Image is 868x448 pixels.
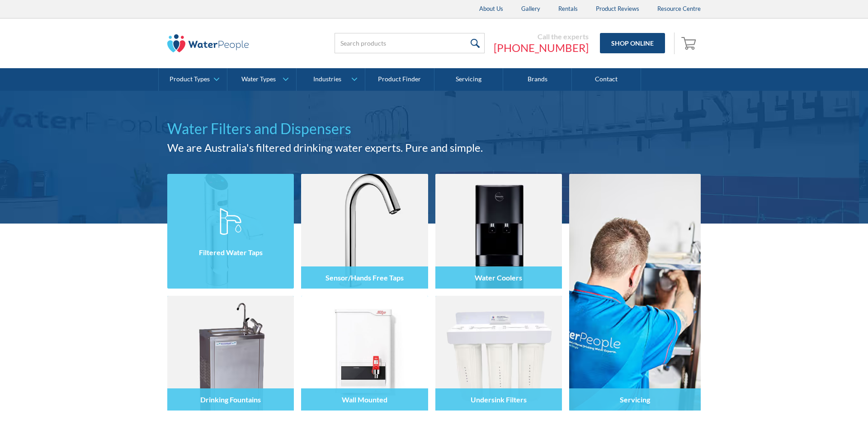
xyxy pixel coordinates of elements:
img: Drinking Fountains [167,296,294,411]
div: Industries [313,75,341,83]
img: Filtered Water Taps [167,174,294,289]
h4: Wall Mounted [342,395,387,404]
div: Product Types [170,75,210,83]
h4: Undersink Filters [471,395,527,404]
h4: Water Coolers [475,273,522,282]
a: Brands [503,68,572,91]
a: Product Finder [365,68,434,91]
a: Open empty cart [679,33,701,54]
input: Search products [335,33,485,53]
a: Industries [297,68,365,91]
h4: Servicing [620,395,650,404]
img: Sensor/Hands Free Taps [301,174,428,289]
img: The Water People [167,34,249,52]
img: Water Coolers [435,174,562,289]
a: [PHONE_NUMBER] [494,41,589,55]
img: Wall Mounted [301,296,428,411]
a: Servicing [569,174,701,411]
div: Water Types [241,75,276,83]
div: Call the experts [494,32,589,41]
a: Product Types [159,68,227,91]
img: shopping cart [681,36,698,50]
img: Undersink Filters [435,296,562,411]
a: Contact [572,68,641,91]
h4: Filtered Water Taps [199,248,263,257]
a: Servicing [434,68,503,91]
a: Water Types [227,68,296,91]
h4: Drinking Fountains [200,395,261,404]
a: Shop Online [600,33,665,53]
h4: Sensor/Hands Free Taps [325,273,404,282]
